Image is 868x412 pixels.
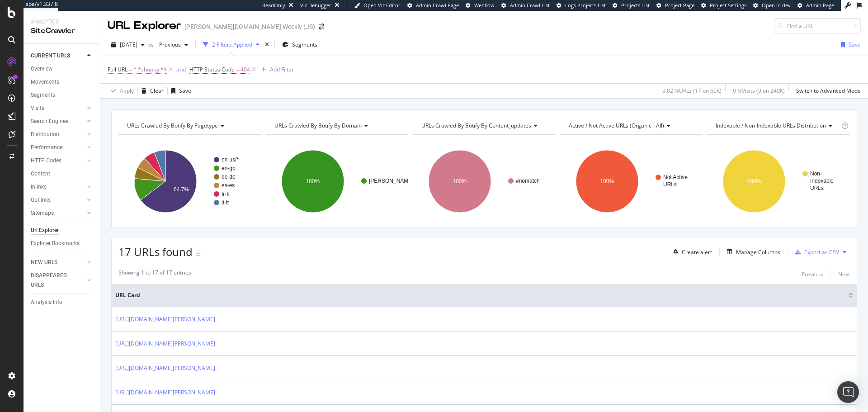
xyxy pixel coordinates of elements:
[707,142,850,221] svg: A chart.
[837,38,861,52] button: Save
[413,142,556,221] svg: A chart.
[118,244,193,259] span: 17 URLs found
[108,18,181,33] div: URL Explorer
[510,2,550,9] span: Admin Crawl List
[421,122,531,129] span: URLs Crawled By Botify By content_updates
[31,169,50,179] div: Content
[31,271,85,290] a: DISAPPEARED URLS
[793,84,861,98] button: Switch to Advanced Mode
[108,66,127,73] span: Full URL
[560,142,703,221] svg: A chart.
[31,90,94,100] a: Segments
[31,239,80,248] div: Explorer Bookmarks
[222,156,239,163] text: en-us/*
[796,87,861,95] div: Switch to Advanced Mode
[838,270,850,278] div: Next
[176,65,186,74] button: and
[274,122,362,129] span: URLs Crawled By Botify By domain
[222,182,235,189] text: es-es
[670,245,712,259] button: Create alert
[31,156,61,166] div: HTTP Codes
[319,24,324,30] div: arrow-right-arrow-left
[270,66,294,73] div: Add Filter
[306,178,320,185] text: 100%
[31,208,54,218] div: Sitemaps
[258,64,294,75] button: Add Filter
[565,2,606,9] span: Logs Projects List
[453,178,467,185] text: 100%
[501,2,550,9] a: Admin Crawl List
[31,26,93,36] div: SiteCrawler
[222,174,236,180] text: de-de
[31,51,70,61] div: CURRENT URLS
[127,122,218,129] span: URLs Crawled By Botify By pagetype
[557,2,606,9] a: Logs Projects List
[31,90,55,100] div: Segments
[733,87,785,95] div: 0 % Visits ( 0 on 240K )
[810,178,834,184] text: Indexable
[663,181,677,188] text: URLs
[723,246,780,257] button: Manage Columns
[184,22,315,31] div: [PERSON_NAME][DOMAIN_NAME] Weekly (JS)
[31,156,85,166] a: HTTP Codes
[31,64,94,74] a: Overview
[714,118,840,133] h4: Indexable / Non-Indexable URLs Distribution
[810,185,824,191] text: URLs
[108,84,134,98] button: Apply
[115,388,215,397] a: [URL][DOMAIN_NAME][PERSON_NAME]
[125,118,253,133] h4: URLs Crawled By Botify By pagetype
[663,174,688,180] text: Not Active
[31,18,93,26] div: Analytics
[31,130,59,139] div: Distribution
[516,178,540,184] text: #nomatch
[262,2,287,9] div: ReadOnly:
[753,2,791,9] a: Open in dev
[569,122,664,129] span: Active / Not Active URLs (organic - all)
[466,2,495,9] a: Webflow
[621,2,650,9] span: Projects List
[138,84,164,98] button: Clear
[31,298,94,307] a: Analysis Info
[810,170,822,177] text: Non-
[115,339,215,348] a: [URL][DOMAIN_NAME][PERSON_NAME]
[222,199,229,206] text: it-it
[837,381,859,403] div: Open Intercom Messenger
[148,41,156,48] span: vs
[115,364,215,373] a: [URL][DOMAIN_NAME][PERSON_NAME]
[120,41,137,48] span: 2025 Aug. 31st
[196,253,200,256] img: Equal
[802,270,823,278] div: Previous
[179,87,191,95] div: Save
[416,2,459,9] span: Admin Crawl Page
[804,248,839,256] div: Export as CSV
[133,63,167,76] span: ^.*shopby.*$
[31,130,85,139] a: Distribution
[31,104,85,113] a: Visits
[31,169,94,179] a: Content
[710,2,746,9] span: Project Settings
[354,2,401,9] a: Open Viz Editor
[31,143,62,152] div: Performance
[31,64,52,74] div: Overview
[665,2,694,9] span: Project Page
[31,226,59,235] div: Url Explorer
[241,63,250,76] span: 404
[300,2,333,9] div: Viz Debugger:
[118,142,261,221] svg: A chart.
[189,66,235,73] span: HTTP Status Code
[222,165,236,171] text: en-gb
[363,2,401,9] span: Open Viz Editor
[174,186,189,193] text: 64.7%
[31,104,44,113] div: Visits
[31,117,85,126] a: Search Engines
[838,269,850,279] button: Next
[31,195,85,205] a: Outlinks
[682,248,712,256] div: Create alert
[567,118,695,133] h4: Active / Not Active URLs
[701,2,746,9] a: Project Settings
[802,269,823,279] button: Previous
[263,40,271,49] div: times
[849,41,861,48] div: Save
